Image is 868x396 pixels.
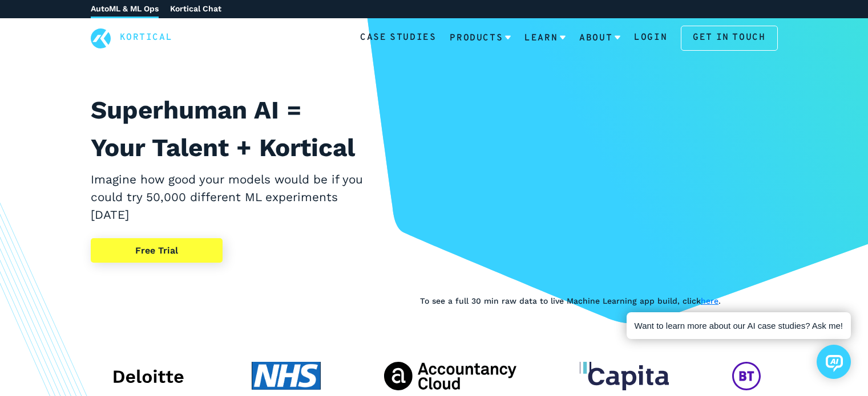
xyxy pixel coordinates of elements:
img: Deloitte client logo [108,362,188,390]
a: Free Trial [91,238,223,263]
a: Products [450,23,511,53]
a: Kortical [120,31,173,46]
p: To see a full 30 min raw data to live Machine Learning app build, click . [420,295,777,307]
img: Capita client logo [580,362,669,390]
img: The Accountancy Cloud client logo [384,362,517,390]
iframe: YouTube video player [420,91,777,292]
a: Get in touch [681,26,777,51]
img: NHS client logo [252,362,321,390]
a: Login [634,31,667,46]
a: here [701,296,718,305]
a: Case Studies [360,31,436,46]
a: Learn [524,23,566,53]
h2: Imagine how good your models would be if you could try 50,000 different ML experiments [DATE] [91,171,366,224]
a: About [579,23,620,53]
img: BT Global Services client logo [732,362,761,390]
h1: Superhuman AI = Your Talent + Kortical [91,91,366,166]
